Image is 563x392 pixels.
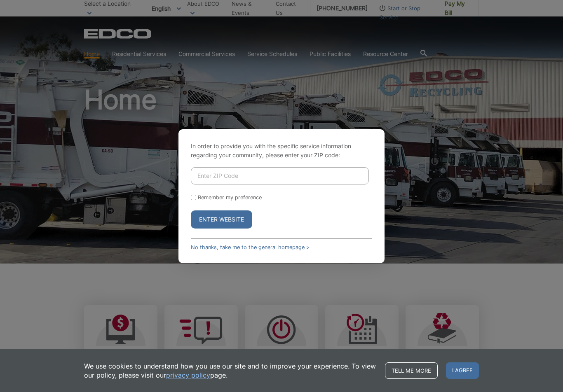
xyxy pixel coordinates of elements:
[191,142,372,160] p: In order to provide you with the specific service information regarding your community, please en...
[191,167,369,184] input: Enter ZIP Code
[166,371,210,380] a: privacy policy
[198,194,262,201] label: Remember my preference
[84,362,377,380] p: We use cookies to understand how you use our site and to improve your experience. To view our pol...
[191,210,252,229] button: Enter Website
[191,244,310,250] a: No thanks, take me to the general homepage >
[385,362,438,379] a: Tell me more
[446,362,479,379] span: I agree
